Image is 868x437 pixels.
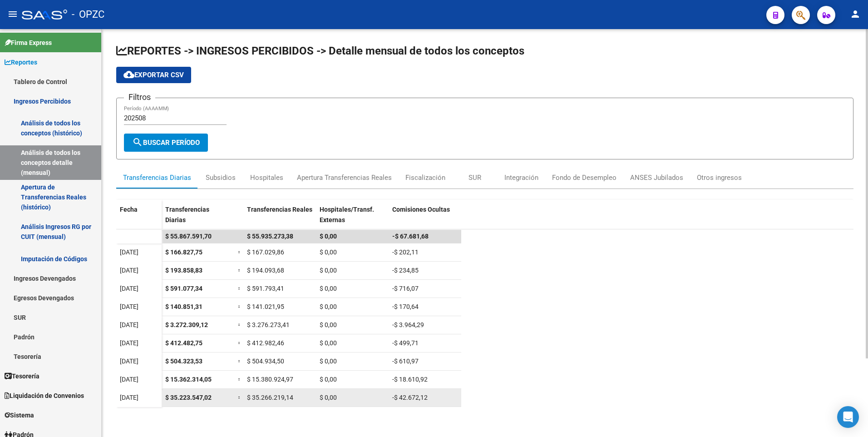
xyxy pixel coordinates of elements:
[247,376,293,383] span: $ 15.380.924,97
[243,200,316,238] datatable-header-cell: Transferencias Reales
[72,5,104,25] span: - OPZC
[316,200,389,238] datatable-header-cell: Hospitales/Transf. Externas
[5,410,34,420] span: Sistema
[120,394,138,401] span: [DATE]
[247,248,284,256] span: $ 167.029,86
[238,376,242,383] span: =
[123,71,184,79] span: Exportar CSV
[165,376,212,383] span: $ 15.362.314,05
[247,394,293,401] span: $ 35.266.219,14
[120,285,138,292] span: [DATE]
[120,376,138,383] span: [DATE]
[552,173,616,183] div: Fondo de Desempleo
[392,285,419,292] span: -$ 716,07
[247,206,312,213] span: Transferencias Reales
[120,358,138,365] span: [DATE]
[165,394,212,401] span: $ 35.223.547,02
[392,394,428,401] span: -$ 42.672,12
[320,233,337,240] span: $ 0,00
[320,394,337,401] span: $ 0,00
[405,173,445,183] div: Fiscalización
[132,137,143,148] mat-icon: search
[165,339,202,347] span: $ 412.482,75
[469,173,481,183] div: SUR
[320,339,337,347] span: $ 0,00
[238,267,242,274] span: =
[238,248,242,256] span: =
[165,303,202,310] span: $ 140.851,31
[247,303,284,310] span: $ 141.021,95
[238,285,242,292] span: =
[165,285,202,292] span: $ 591.077,34
[165,206,209,223] span: Transferencias Diarias
[116,200,162,238] datatable-header-cell: Fecha
[120,321,138,328] span: [DATE]
[392,233,429,240] span: -$ 67.681,68
[392,358,419,365] span: -$ 610,97
[504,173,538,183] div: Integración
[5,391,84,401] span: Liquidación de Convenios
[238,321,242,328] span: =
[392,267,419,274] span: -$ 234,85
[132,139,200,147] span: Buscar Período
[123,69,134,80] mat-icon: cloud_download
[392,248,419,256] span: -$ 202,11
[247,321,290,328] span: $ 3.276.273,41
[297,173,392,183] div: Apertura Transferencias Reales
[250,173,283,183] div: Hospitales
[120,339,138,347] span: [DATE]
[320,358,337,365] span: $ 0,00
[247,339,284,347] span: $ 412.982,46
[165,267,202,274] span: $ 193.858,83
[5,371,39,381] span: Tesorería
[120,267,138,274] span: [DATE]
[238,394,242,401] span: =
[124,134,208,152] button: Buscar Período
[392,339,419,347] span: -$ 499,71
[247,358,284,365] span: $ 504.934,50
[116,45,524,57] span: REPORTES -> INGRESOS PERCIBIDOS -> Detalle mensual de todos los conceptos
[392,206,450,213] span: Comisiones Ocultas
[392,321,424,328] span: -$ 3.964,29
[162,200,234,238] datatable-header-cell: Transferencias Diarias
[238,358,242,365] span: =
[630,173,683,183] div: ANSES Jubilados
[389,200,461,238] datatable-header-cell: Comisiones Ocultas
[5,57,37,67] span: Reportes
[238,339,242,347] span: =
[392,376,428,383] span: -$ 18.610,92
[7,9,18,20] mat-icon: menu
[206,173,236,183] div: Subsidios
[320,267,337,274] span: $ 0,00
[697,173,742,183] div: Otros ingresos
[120,206,138,213] span: Fecha
[320,248,337,256] span: $ 0,00
[165,233,212,240] span: $ 55.867.591,70
[247,267,284,274] span: $ 194.093,68
[116,67,191,83] button: Exportar CSV
[320,206,374,223] span: Hospitales/Transf. Externas
[392,303,419,310] span: -$ 170,64
[320,285,337,292] span: $ 0,00
[5,38,52,48] span: Firma Express
[320,321,337,328] span: $ 0,00
[165,248,202,256] span: $ 166.827,75
[165,321,208,328] span: $ 3.272.309,12
[247,233,293,240] span: $ 55.935.273,38
[165,358,202,365] span: $ 504.323,53
[238,303,242,310] span: =
[247,285,284,292] span: $ 591.793,41
[837,406,859,428] div: Open Intercom Messenger
[123,173,191,183] div: Transferencias Diarias
[120,303,138,310] span: [DATE]
[320,303,337,310] span: $ 0,00
[124,91,155,104] h3: Filtros
[120,248,138,256] span: [DATE]
[850,9,861,20] mat-icon: person
[320,376,337,383] span: $ 0,00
